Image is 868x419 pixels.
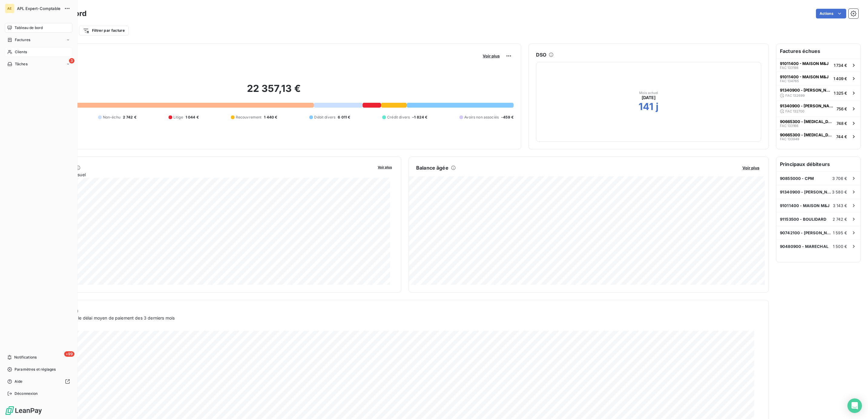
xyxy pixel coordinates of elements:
[15,391,38,396] span: Déconnexion
[481,53,501,59] button: Voir plus
[15,25,43,31] span: Tableau de bord
[378,165,392,169] span: Voir plus
[34,315,175,321] span: Prévisionnel basé sur le délai moyen de paiement des 3 derniers mois
[776,58,860,72] button: 91011400 - MAISON M&JFAC 1331981 734 €
[15,61,28,67] span: Tâches
[816,9,846,18] button: Actions
[780,66,798,70] span: FAC 133198
[15,49,27,55] span: Clients
[173,115,183,120] span: Litige
[412,115,427,120] span: -1 824 €
[837,106,847,111] span: 756 €
[780,79,799,83] span: FAC 134765
[338,115,350,120] span: 6 011 €
[833,76,847,81] span: 1 409 €
[5,4,15,13] div: AE
[780,103,834,108] span: 91340900 - [PERSON_NAME]
[376,164,394,170] button: Voir plus
[833,203,847,208] span: 3 143 €
[123,115,136,120] span: 2 742 €
[186,115,199,120] span: 1 044 €
[776,116,860,130] button: 90665300 - [MEDICAL_DATA]FAC 133166748 €
[776,44,860,58] h6: Factures échues
[34,83,514,101] h2: 22 357,13 €
[832,176,847,181] span: 3 706 €
[780,124,798,128] span: FAC 133166
[780,74,829,79] span: 91011400 - MAISON M&J
[17,6,61,11] span: APL Expert-Comptable
[832,190,847,194] span: 3 580 €
[836,134,847,139] span: 744 €
[837,121,847,126] span: 748 €
[780,203,830,208] span: 91011400 - MAISON M&J
[314,115,335,120] span: Débit divers
[14,355,37,360] span: Notifications
[834,63,847,68] span: 1 734 €
[103,115,120,120] span: Non-échu
[780,88,831,93] span: 91340900 - [PERSON_NAME]
[639,101,653,113] h2: 141
[79,26,129,35] button: Filtrer par facture
[833,230,847,235] span: 1 595 €
[483,54,500,58] span: Voir plus
[15,37,30,43] span: Factures
[780,190,832,194] span: 91340900 - [PERSON_NAME]
[656,101,659,113] h2: j
[780,61,829,66] span: 91011400 - MAISON M&J
[776,72,860,85] button: 91011400 - MAISON M&JFAC 1347651 409 €
[69,58,74,63] span: 3
[847,398,862,413] div: Open Intercom Messenger
[236,115,262,120] span: Recouvrement
[780,217,826,222] span: 91153500 - BOULIDARD
[5,406,42,415] img: Logo LeanPay
[776,85,860,101] button: 91340900 - [PERSON_NAME]FAC 1326991 325 €
[780,119,834,124] span: 90665300 - [MEDICAL_DATA]
[34,171,373,178] span: Chiffre d'affaires mensuel
[785,109,804,113] span: FAC 132700
[642,95,656,101] span: [DATE]
[780,244,828,249] span: 90480900 - MARECHAL
[464,115,499,120] span: Avoirs non associés
[776,101,860,116] button: 91340900 - [PERSON_NAME]FAC 132700756 €
[834,91,847,96] span: 1 325 €
[780,176,814,181] span: 90855000 - CPM
[536,51,546,58] h6: DSO
[501,115,514,120] span: -459 €
[387,115,410,120] span: Crédit divers
[264,115,277,120] span: 1 440 €
[15,379,23,384] span: Aide
[780,132,834,137] span: 90665300 - [MEDICAL_DATA]
[416,164,449,171] h6: Balance âgée
[639,91,658,95] span: Mois actuel
[776,157,860,171] h6: Principaux débiteurs
[776,130,860,143] button: 90665300 - [MEDICAL_DATA]FAC 133949744 €
[5,377,72,386] a: Aide
[780,230,833,235] span: 90742100 - [PERSON_NAME]
[785,94,805,97] span: FAC 132699
[742,165,759,170] span: Voir plus
[833,244,847,249] span: 1 500 €
[741,165,761,171] button: Voir plus
[64,351,74,357] span: +99
[15,367,56,372] span: Paramètres et réglages
[780,137,799,141] span: FAC 133949
[833,217,847,222] span: 2 742 €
